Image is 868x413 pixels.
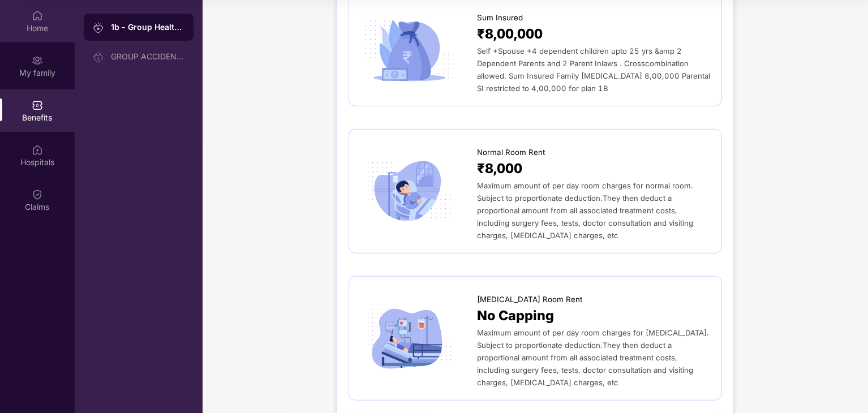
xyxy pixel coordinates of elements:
[360,304,458,372] img: icon
[360,157,458,225] img: icon
[477,24,543,45] span: ₹8,00,000
[111,52,184,61] div: GROUP ACCIDENTAL INSURANCE
[477,46,710,93] span: Self +Spouse +4 dependent children upto 25 yrs &amp 2 Dependent Parents and 2 Parent Inlaws . Cro...
[32,10,43,21] img: svg+xml;base64,PHN2ZyBpZD0iSG9tZSIgeG1sbnM9Imh0dHA6Ly93d3cudzMub3JnLzIwMDAvc3ZnIiB3aWR0aD0iMjAiIG...
[477,12,523,24] span: Sum Insured
[477,158,522,179] span: ₹8,000
[477,147,545,158] span: Normal Room Rent
[32,55,43,66] img: svg+xml;base64,PHN2ZyB3aWR0aD0iMjAiIGhlaWdodD0iMjAiIHZpZXdCb3g9IjAgMCAyMCAyMCIgZmlsbD0ibm9uZSIgeG...
[93,51,104,63] img: svg+xml;base64,PHN2ZyB3aWR0aD0iMjAiIGhlaWdodD0iMjAiIHZpZXdCb3g9IjAgMCAyMCAyMCIgZmlsbD0ibm9uZSIgeG...
[111,21,184,33] div: 1b - Group Health Insurance
[360,16,458,84] img: icon
[93,22,104,33] img: svg+xml;base64,PHN2ZyB3aWR0aD0iMjAiIGhlaWdodD0iMjAiIHZpZXdCb3g9IjAgMCAyMCAyMCIgZmlsbD0ibm9uZSIgeG...
[477,181,693,240] span: Maximum amount of per day room charges for normal room. Subject to proportionate deduction.They t...
[477,294,582,306] span: [MEDICAL_DATA] Room Rent
[32,144,43,156] img: svg+xml;base64,PHN2ZyBpZD0iSG9zcGl0YWxzIiB4bWxucz0iaHR0cDovL3d3dy53My5vcmcvMjAwMC9zdmciIHdpZHRoPS...
[477,306,554,326] span: No Capping
[32,100,43,111] img: svg+xml;base64,PHN2ZyBpZD0iQmVuZWZpdHMiIHhtbG5zPSJodHRwOi8vd3d3LnczLm9yZy8yMDAwL3N2ZyIgd2lkdGg9Ij...
[477,328,709,387] span: Maximum amount of per day room charges for [MEDICAL_DATA]. Subject to proportionate deduction.The...
[32,189,43,200] img: svg+xml;base64,PHN2ZyBpZD0iQ2xhaW0iIHhtbG5zPSJodHRwOi8vd3d3LnczLm9yZy8yMDAwL3N2ZyIgd2lkdGg9IjIwIi...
